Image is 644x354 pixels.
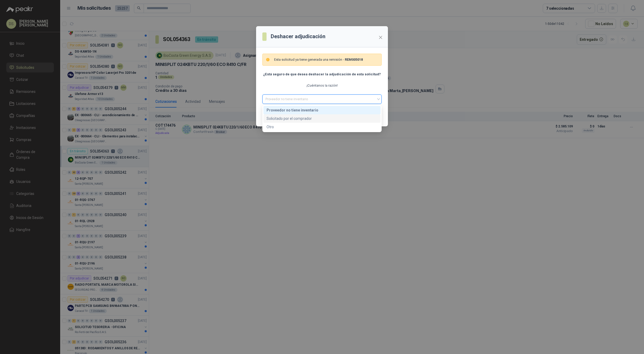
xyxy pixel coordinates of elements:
[267,116,377,121] div: Solicitado por el comprador
[274,57,363,62] p: Esta solicitud ya tiene generada una remisión -
[265,95,379,103] span: Proveedor no tiene inventario
[345,58,363,61] b: REM005018
[271,32,325,41] h3: Deshacer adjudicación
[267,124,377,130] div: Otro
[379,35,383,40] span: close
[263,114,381,123] div: Solicitado por el comprador
[263,123,381,131] div: Otro
[263,106,381,114] div: Proveedor no tiene inventario
[262,83,382,88] p: ¡Cuéntanos la razón!
[376,33,385,42] button: Close
[262,72,382,77] p: ¿Está seguro de que desea deshacer la adjudicación de esta solicitud?
[267,107,377,113] div: Proveedor no tiene inventario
